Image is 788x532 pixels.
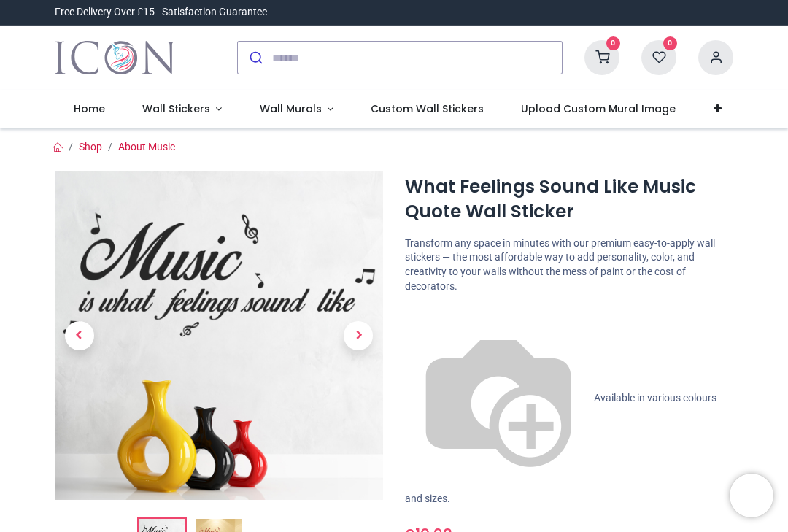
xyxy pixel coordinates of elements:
[118,141,175,153] a: About Music
[427,5,733,20] iframe: Customer reviews powered by Trustpilot
[405,174,733,225] h1: What Feelings Sound Like Music Quote Wall Sticker
[55,37,175,78] a: Logo of Icon Wall Stickers
[74,101,105,116] span: Home
[371,101,484,116] span: Custom Wall Stickers
[79,141,102,153] a: Shop
[521,101,676,116] span: Upload Custom Mural Image
[123,90,241,128] a: Wall Stickers
[606,36,620,50] sup: 0
[663,36,677,50] sup: 0
[730,474,773,517] iframe: Brevo live chat
[641,51,676,63] a: 0
[55,171,383,500] img: What Feelings Sound Like Music Quote Wall Sticker
[55,5,267,20] div: Free Delivery Over £15 - Satisfaction Guarantee
[55,221,104,451] a: Previous
[344,321,373,350] span: Next
[405,236,733,293] p: Transform any space in minutes with our premium easy-to-apply wall stickers — the most affordable...
[55,37,175,78] img: Icon Wall Stickers
[241,90,352,128] a: Wall Murals
[238,42,272,74] button: Submit
[65,321,94,350] span: Previous
[260,101,322,116] span: Wall Murals
[334,221,384,451] a: Next
[405,305,592,492] img: color-wheel.png
[142,101,210,116] span: Wall Stickers
[584,51,619,63] a: 0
